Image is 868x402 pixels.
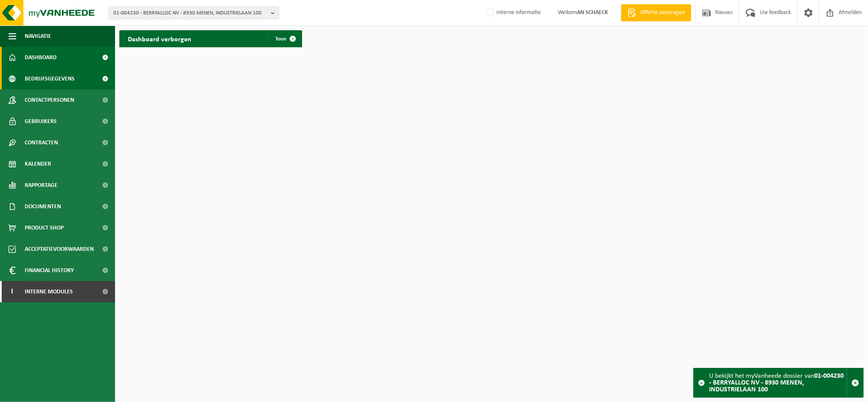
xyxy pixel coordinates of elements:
[577,9,608,16] strong: AN SCHAECK
[709,373,844,393] strong: 01-004230 - BERRYALLOC NV - 8930 MENEN, INDUSTRIELAAN 100
[484,6,541,19] label: Interne informatie
[25,196,61,217] span: Documenten
[25,175,58,196] span: Rapportage
[25,281,73,302] span: Interne modules
[275,36,286,42] span: Toon
[109,6,279,19] button: 01-004230 - BERRYALLOC NV - 8930 MENEN, INDUSTRIELAAN 100
[25,47,57,68] span: Dashboard
[25,153,51,175] span: Kalender
[25,217,63,238] span: Product Shop
[25,132,58,153] span: Contracten
[638,9,687,17] span: Offerte aanvragen
[268,30,301,47] a: Toon
[9,281,16,302] span: I
[709,368,847,397] div: U bekijkt het myVanheede dossier van
[25,89,74,111] span: Contactpersonen
[119,30,200,47] h2: Dashboard verborgen
[621,4,691,21] a: Offerte aanvragen
[25,111,57,132] span: Gebruikers
[25,68,75,89] span: Bedrijfsgegevens
[25,238,94,260] span: Acceptatievoorwaarden
[25,26,51,47] span: Navigatie
[25,260,74,281] span: Financial History
[113,7,268,20] span: 01-004230 - BERRYALLOC NV - 8930 MENEN, INDUSTRIELAAN 100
